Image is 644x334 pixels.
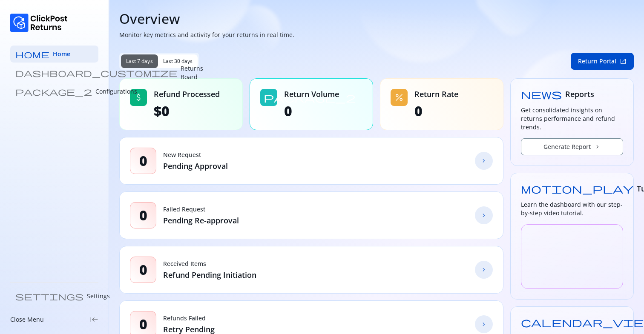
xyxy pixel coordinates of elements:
[53,50,70,58] span: Home
[90,315,98,324] span: keyboard_tab_rtl
[10,46,98,63] a: home Home
[10,315,98,324] div: Close Menukeyboard_tab_rtl
[15,50,49,58] span: home
[10,288,98,305] a: settings Settings
[10,315,44,324] p: Close Menu
[10,14,68,32] img: Logo
[87,292,110,300] p: Settings
[10,83,98,100] a: package_2 Configurations
[181,64,203,81] p: Returns Board
[10,64,98,81] a: dashboard_customize Returns Board
[95,87,137,96] p: Configurations
[15,87,92,96] span: package_2
[15,69,177,77] span: dashboard_customize
[15,292,83,300] span: settings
